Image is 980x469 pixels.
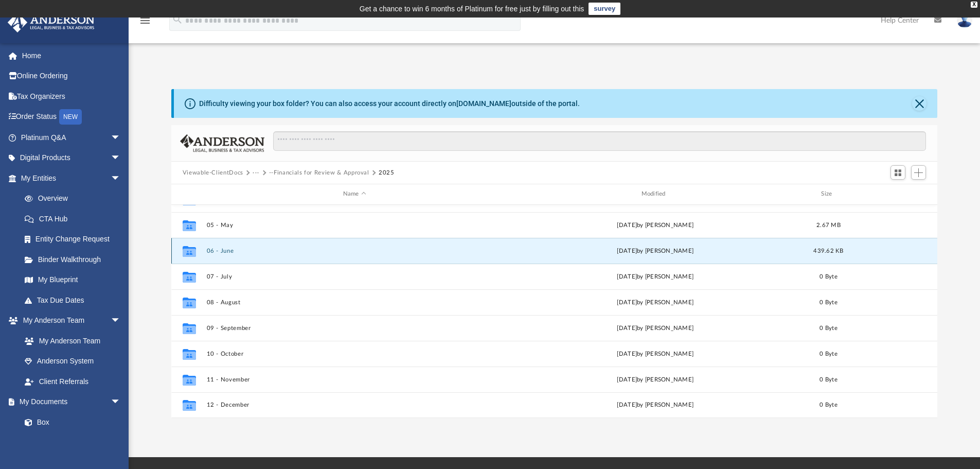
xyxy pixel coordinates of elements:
[507,298,804,307] div: [DATE] by [PERSON_NAME]
[172,14,183,25] i: search
[819,376,838,382] span: 0 Byte
[206,351,503,357] button: 10 - October
[273,131,926,151] input: Search files and folders
[819,299,838,305] span: 0 Byte
[206,273,503,280] button: 07 - July
[111,168,131,189] span: arrow_drop_down
[813,248,843,253] span: 439.62 KB
[14,290,136,310] a: Tax Due Dates
[7,310,131,331] a: My Anderson Teamarrow_drop_down
[139,14,151,27] i: menu
[819,273,838,279] span: 0 Byte
[957,13,972,28] img: User Pic
[507,375,804,384] div: [DATE] by [PERSON_NAME]
[206,376,503,383] button: 11 - November
[206,248,503,254] button: 06 - June
[183,168,243,178] button: Viewable-ClientDocs
[199,98,580,109] div: Difficulty viewing your box folder? You can also access your account directly on outside of the p...
[206,189,502,199] div: Name
[206,299,503,306] button: 08 - August
[507,220,804,230] div: [DATE] by [PERSON_NAME]
[507,246,804,255] div: [DATE] by [PERSON_NAME]
[379,168,395,178] button: 2025
[14,371,131,392] a: Client Referrals
[819,325,838,331] span: 0 Byte
[7,66,136,86] a: Online Ordering
[14,188,136,209] a: Overview
[816,222,841,228] span: 2.67 MB
[206,222,503,229] button: 05 - May
[819,402,838,408] span: 0 Byte
[507,272,804,281] div: [DATE] by [PERSON_NAME]
[253,168,259,178] button: ···
[171,205,938,418] div: grid
[59,109,82,125] div: NEW
[7,148,136,168] a: Digital Productsarrow_drop_down
[808,189,849,199] div: Size
[206,325,503,332] button: 09 - September
[589,3,620,15] a: survey
[360,3,584,15] div: Get a chance to win 6 months of Platinum for free just by filling out this
[14,209,136,229] a: CTA Hub
[14,351,131,372] a: Anderson System
[912,96,926,111] button: Close
[111,127,131,148] span: arrow_drop_down
[5,12,98,32] img: Anderson Advisors Platinum Portal
[911,165,926,180] button: Add
[111,392,131,413] span: arrow_drop_down
[7,86,136,107] a: Tax Organizers
[7,45,136,66] a: Home
[7,107,136,128] a: Order StatusNEW
[7,168,136,188] a: My Entitiesarrow_drop_down
[14,412,126,432] a: Box
[176,189,202,199] div: id
[853,189,925,199] div: id
[971,2,977,8] div: close
[890,165,906,180] button: Switch to Grid View
[507,401,804,410] div: [DATE] by [PERSON_NAME]
[14,331,126,351] a: My Anderson Team
[507,349,804,358] div: [DATE] by [PERSON_NAME]
[139,20,151,27] a: menu
[507,189,803,199] div: Modified
[111,148,131,169] span: arrow_drop_down
[14,270,131,290] a: My Blueprint
[7,392,131,412] a: My Documentsarrow_drop_down
[7,127,136,148] a: Platinum Q&Aarrow_drop_down
[507,323,804,333] div: [DATE] by [PERSON_NAME]
[819,351,838,356] span: 0 Byte
[14,229,136,250] a: Entity Change Request
[14,249,136,270] a: Binder Walkthrough
[269,168,369,178] button: --Financials for Review & Approval
[111,310,131,332] span: arrow_drop_down
[456,99,511,108] a: [DOMAIN_NAME]
[14,432,131,453] a: Meeting Minutes
[206,402,503,408] button: 12 - December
